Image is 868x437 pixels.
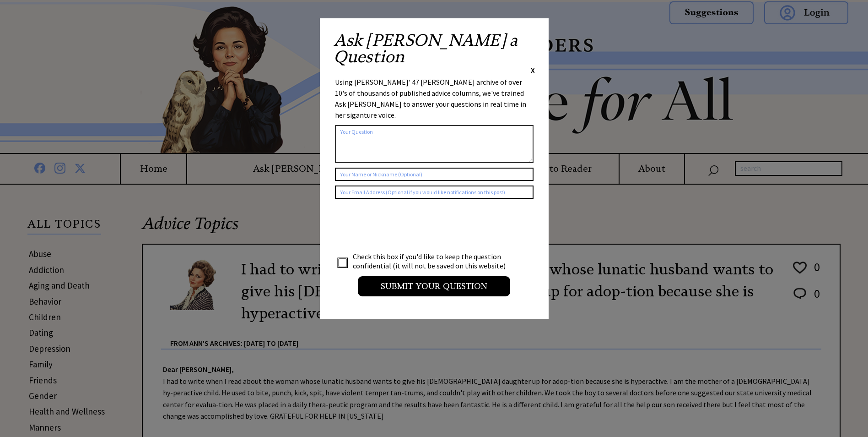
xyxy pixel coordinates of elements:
td: Check this box if you'd like to keep the question confidential (it will not be saved on this webs... [352,251,514,271]
span: X [531,66,535,75]
input: Submit your Question [358,276,510,296]
h2: Ask [PERSON_NAME] a Question [334,32,535,65]
input: Your Name or Nickname (Optional) [335,168,534,181]
input: Your Email Address (Optional if you would like notifications on this post) [335,186,534,199]
iframe: reCAPTCHA [335,208,474,244]
div: Using [PERSON_NAME]' 47 [PERSON_NAME] archive of over 10's of thousands of published advice colum... [335,76,534,120]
